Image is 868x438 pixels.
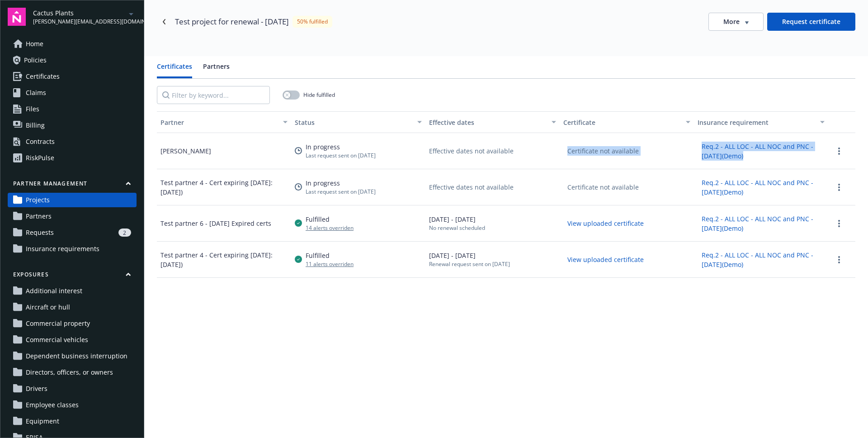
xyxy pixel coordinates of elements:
span: Home [26,37,43,51]
a: arrowDropDown [126,8,137,19]
div: Effective dates not available [429,146,514,156]
a: Dependent business interruption [8,349,137,363]
span: Hide fulfilled [303,91,335,99]
div: In progress [306,142,376,152]
button: View uploaded certificate [563,252,648,267]
div: Effective dates not available [429,182,514,192]
span: Insurance requirements [26,242,99,256]
span: Certificates [26,69,60,84]
span: Projects [26,193,50,207]
div: 14 alerts overriden [306,224,354,232]
a: Policies [8,53,137,67]
a: Commercial vehicles [8,333,137,347]
a: more [834,182,844,193]
span: Drivers [26,381,47,396]
div: In progress [306,178,376,188]
a: Directors, officers, or owners [8,365,137,380]
a: Commercial property [8,316,137,331]
span: Aircraft or hull [26,300,70,314]
a: Projects [8,193,137,207]
span: Commercial vehicles [26,333,88,347]
button: Partners [203,62,230,78]
span: Files [26,102,39,116]
span: Dependent business interruption [26,349,127,363]
div: Last request sent on [DATE] [306,188,376,195]
span: Policies [24,53,47,67]
a: Equipment [8,414,137,428]
span: Billing [26,118,45,133]
a: Certificates [8,69,137,84]
a: Requests2 [8,225,137,240]
div: 11 alerts overriden [306,260,354,268]
a: Billing [8,118,137,133]
div: [DATE] - [DATE] [429,251,510,268]
div: Partner [160,118,278,127]
div: Certificate not available [563,144,643,158]
div: Test partner 4 - Cert expiring [DATE]: [DATE]) [160,250,288,269]
div: Status [295,118,412,127]
span: Employee classes [26,398,79,412]
div: Test partner 6 - [DATE] Expired certs [160,219,271,228]
a: more [834,218,844,229]
button: Partner [157,111,291,133]
span: Claims [26,86,46,100]
button: Req.2 - ALL LOC - ALL NOC and PNC - [DATE](Demo) [698,212,825,235]
span: Requests [26,225,54,240]
a: more [834,254,844,265]
div: Renewal request sent on [DATE] [429,260,510,268]
button: View uploaded certificate [563,216,648,230]
button: Insurance requirement [694,111,828,133]
div: Fulfilled [306,214,354,224]
a: RiskPulse [8,151,137,165]
button: Cactus Plants[PERSON_NAME][EMAIL_ADDRESS][DOMAIN_NAME]arrowDropDown [33,8,137,26]
button: Exposures [8,271,137,282]
a: Home [8,37,137,51]
div: Last request sent on [DATE] [306,152,376,159]
button: Certificate [560,111,694,133]
span: Cactus Plants [33,8,126,18]
span: Equipment [26,414,59,428]
button: Req.2 - ALL LOC - ALL NOC and PNC - [DATE](Demo) [698,139,825,163]
a: more [834,146,844,157]
a: Partners [8,209,137,224]
div: No renewal scheduled [429,224,485,232]
button: More [708,13,764,31]
a: Navigate back [157,14,171,29]
div: Fulfilled [306,251,354,260]
div: Effective dates [429,118,546,127]
span: Additional interest [26,284,82,298]
input: Filter by keyword... [157,86,270,104]
button: Certificates [157,62,192,78]
span: [PERSON_NAME][EMAIL_ADDRESS][DOMAIN_NAME] [33,18,126,26]
a: Employee classes [8,398,137,412]
div: Certificate [563,118,680,127]
div: Insurance requirement [698,118,815,127]
button: Partner management [8,180,137,191]
button: Req.2 - ALL LOC - ALL NOC and PNC - [DATE](Demo) [698,248,825,271]
div: Contracts [26,134,55,149]
div: Test partner 4 - Cert expiring [DATE]: [DATE]) [160,178,288,197]
button: Request certificate [767,13,855,31]
button: Effective dates [425,111,560,133]
span: More [723,17,740,26]
a: Additional interest [8,284,137,298]
span: Commercial property [26,316,90,331]
div: [DATE] - [DATE] [429,214,485,232]
div: [PERSON_NAME] [160,146,211,156]
a: Drivers [8,381,137,396]
span: Partners [26,209,52,224]
button: Status [291,111,425,133]
a: Claims [8,86,137,100]
div: Certificate not available [563,180,643,194]
span: Directors, officers, or owners [26,365,113,380]
img: navigator-logo.svg [8,8,26,26]
div: 50% fulfilled [292,16,332,27]
a: Files [8,102,137,116]
button: Req.2 - ALL LOC - ALL NOC and PNC - [DATE](Demo) [698,176,825,199]
a: Insurance requirements [8,242,137,256]
div: RiskPulse [26,151,54,165]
